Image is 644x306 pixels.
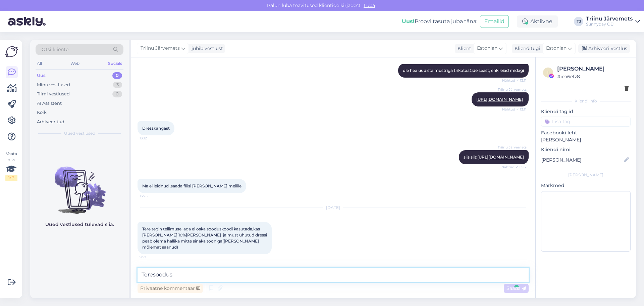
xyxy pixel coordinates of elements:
span: siis siit: [464,155,524,160]
span: Triinu Järvemets [498,87,527,92]
span: Estonian [546,45,567,52]
div: # iea6efz8 [557,73,629,80]
img: Askly Logo [5,45,18,58]
p: Kliendi nimi [541,146,631,153]
span: Triinu Järvemets [141,45,180,52]
div: Proovi tasuta juba täna: [402,17,477,26]
span: Otsi kliente [42,46,68,53]
span: Uued vestlused [64,130,95,136]
p: Kliendi tag'id [541,108,631,115]
span: 13:12 [140,136,165,141]
div: 0 [112,72,122,79]
p: Uued vestlused tulevad siia. [45,221,114,228]
span: 9:52 [140,255,165,260]
div: Kliendi info [541,98,631,104]
span: i [547,70,549,75]
span: Ma ei leidnud ,saada fliisi [PERSON_NAME] meilile [142,183,241,188]
span: Dresskangast [142,126,170,131]
span: ole hea uudista mustriga trikotaažide seast, ehk leiad midagi [403,68,524,73]
span: Nähtud ✓ 13:12 [501,165,527,170]
a: [URL][DOMAIN_NAME] [477,155,524,160]
div: Kõik [37,109,47,116]
span: 13:25 [140,193,165,199]
div: Tiimi vestlused [37,91,70,97]
div: TJ [574,17,583,26]
span: Estonian [477,45,497,52]
input: Lisa nimi [541,156,623,164]
span: Tere tegin tellimuse aga ei oska sooduskoodi kasutada,kas [PERSON_NAME] 10%[PERSON_NAME] ja must ... [142,226,269,250]
div: All [36,59,43,68]
div: Triinu Järvemets [586,16,633,21]
div: Minu vestlused [37,82,70,88]
div: juhib vestlust [189,45,223,52]
div: Arhiveeritud [37,119,64,125]
div: Vaata siia [5,151,17,181]
span: Triinu Järvemets [498,145,527,150]
div: 1 / 3 [5,175,17,181]
div: Sunnyday OÜ [586,21,633,27]
p: Facebooki leht [541,129,631,136]
div: Klient [455,45,471,52]
div: Socials [107,59,123,68]
p: Märkmed [541,182,631,189]
button: Emailid [480,15,509,28]
div: Aktiivne [517,15,558,28]
a: [URL][DOMAIN_NAME] [476,97,523,102]
div: 0 [112,91,122,97]
div: Uus [37,72,46,79]
div: [PERSON_NAME] [541,172,631,178]
div: Klienditugi [512,45,540,52]
div: [DATE] [138,205,529,211]
div: AI Assistent [37,100,62,107]
img: No chats [30,155,129,215]
input: Lisa tag [541,117,631,127]
span: Nähtud ✓ 13:11 [501,107,527,112]
div: [PERSON_NAME] [557,65,629,73]
div: 3 [113,82,122,88]
a: Triinu JärvemetsSunnyday OÜ [586,16,640,27]
b: Uus! [402,18,415,25]
span: Luba [362,2,377,8]
p: [PERSON_NAME] [541,136,631,143]
div: Web [69,59,81,68]
div: Arhiveeri vestlus [578,44,630,53]
span: Nähtud ✓ 13:11 [501,78,527,83]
